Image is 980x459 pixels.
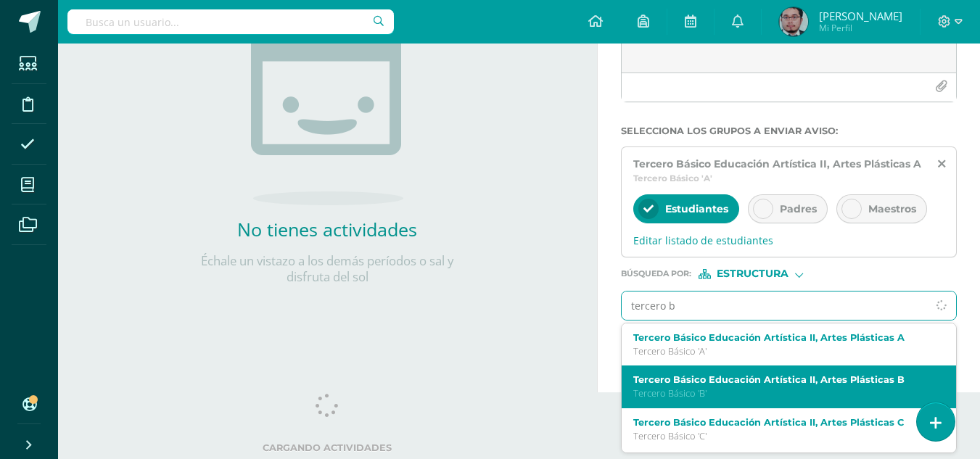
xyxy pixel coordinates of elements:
img: c79a8ee83a32926c67f9bb364e6b58c4.png [779,7,808,36]
label: Tercero Básico Educación Artística II, Artes Plásticas B [633,374,932,385]
label: Selecciona los grupos a enviar aviso : [621,125,957,136]
label: Cargando actividades [87,442,568,453]
span: Editar listado de estudiantes [633,233,944,247]
label: Tercero Básico Educación Artística II, Artes Plásticas A [633,332,932,343]
span: Maestros [868,202,916,215]
input: Busca un usuario... [67,9,394,34]
p: Échale un vistazo a los demás períodos o sal y disfruta del sol [182,253,472,285]
input: Ej. Primero primaria [622,291,928,320]
span: Mi Perfil [819,22,902,34]
span: Estudiantes [665,202,728,215]
span: [PERSON_NAME] [819,9,902,23]
div: [object Object] [699,269,807,279]
label: Tercero Básico Educación Artística II, Artes Plásticas C [633,417,932,428]
span: Estructura [717,270,788,278]
img: no_activities.png [251,1,403,205]
span: Tercero Básico Educación Artística II, Artes Plásticas A [633,157,921,170]
p: Tercero Básico 'C' [633,430,932,442]
p: Tercero Básico 'A' [633,345,932,357]
h2: No tienes actividades [182,217,472,241]
span: Padres [780,202,817,215]
p: Tercero Básico 'B' [633,387,932,400]
span: Tercero Básico 'A' [633,173,712,183]
span: Búsqueda por : [621,270,691,278]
